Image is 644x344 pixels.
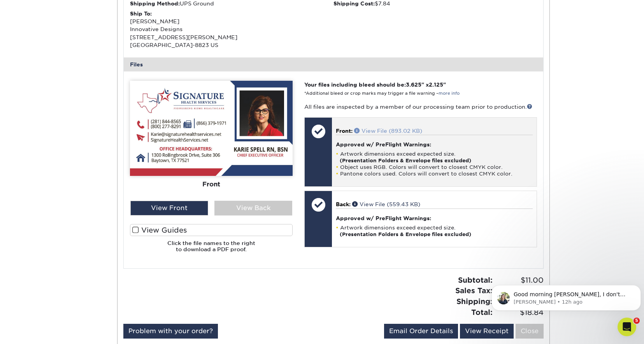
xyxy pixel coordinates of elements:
[384,324,458,339] a: Email Order Details
[336,224,532,238] li: Artwork dimensions exceed expected size.
[456,297,493,306] strong: Shipping:
[340,231,471,237] strong: (Presentation Folders & Envelope files excluded)
[214,201,292,215] div: View Back
[336,151,532,164] li: Artwork dimensions exceed expected size.
[130,224,293,236] label: View Guides
[458,276,493,284] strong: Subtotal:
[130,0,180,7] strong: Shipping Method:
[336,128,353,134] span: Front:
[340,158,471,163] strong: (Presentation Folders & Envelope files excluded)
[130,240,293,259] h6: Click the file names to the right to download a PDF proof.
[460,324,514,339] a: View Receipt
[354,128,422,134] a: View File (893.02 KB)
[336,201,351,207] span: Back:
[336,164,532,170] li: Object uses RGB. Colors will convert to closest CMYK color.
[130,201,208,215] div: View Front
[130,10,333,49] div: [PERSON_NAME] Innovative Designs [STREET_ADDRESS][PERSON_NAME] [GEOGRAPHIC_DATA]-8823 US
[336,141,532,148] h4: Approved w/ PreFlight Warnings:
[618,318,636,336] iframe: Intercom live chat
[439,91,460,96] a: more info
[130,176,293,193] div: Front
[304,91,460,96] small: *Additional bleed or crop marks may trigger a file warning –
[406,82,421,88] span: 3.625
[123,324,218,339] a: Problem with your order?
[488,269,644,323] iframe: Intercom notifications message
[352,201,420,207] a: View File (559.43 KB)
[633,318,640,324] span: 5
[25,23,139,75] span: Good morning [PERSON_NAME], I don't see a sample packet request but please let me know what maili...
[304,103,537,111] p: All files are inspected by a member of our processing team prior to production.
[333,0,375,7] strong: Shipping Cost:
[124,57,543,71] div: Files
[429,82,443,88] span: 2.125
[336,170,532,177] li: Pantone colors used. Colors will convert to closest CMYK color.
[455,286,493,295] strong: Sales Tax:
[516,324,544,339] a: Close
[304,82,446,88] strong: Your files including bleed should be: " x "
[25,30,143,37] p: Message from Irene, sent 12h ago
[471,308,493,316] strong: Total:
[130,10,152,17] strong: Ship To:
[336,215,532,221] h4: Approved w/ PreFlight Warnings:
